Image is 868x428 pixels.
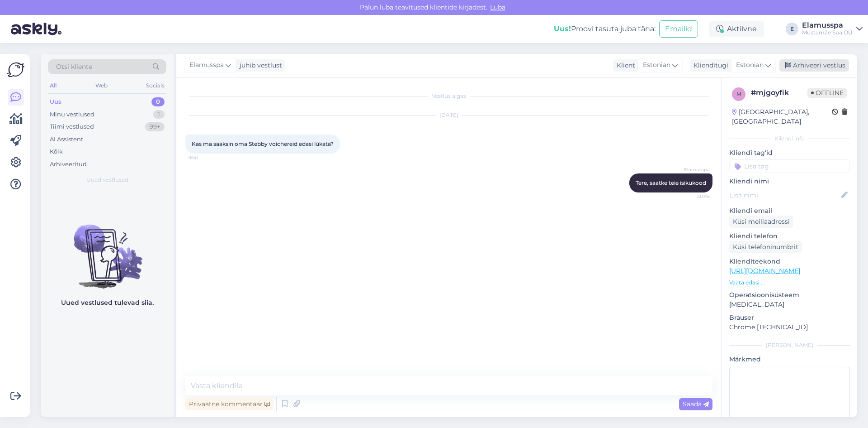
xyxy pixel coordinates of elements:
[729,159,850,173] input: Lisa tag
[41,208,174,290] img: No chats
[729,177,850,186] p: Kliendi nimi
[807,88,847,98] span: Offline
[613,61,635,70] div: Klient
[50,122,94,131] div: Tiimi vestlused
[676,166,710,173] span: Elamusspa
[729,355,850,364] p: Märkmed
[729,148,850,158] p: Kliendi tag'id
[736,91,741,97] span: m
[636,179,706,186] span: Tere, saatke teie isikukood
[50,160,87,169] div: Arhiveeritud
[86,176,128,184] span: Uued vestlused
[144,80,166,91] div: Socials
[236,61,282,70] div: juhib vestlust
[729,241,802,253] div: Küsi telefoninumbrit
[786,23,798,35] div: E
[487,3,508,11] span: Luba
[50,147,63,156] div: Kõik
[729,257,850,266] p: Klienditeekond
[729,267,800,275] a: [URL][DOMAIN_NAME]
[730,190,840,200] input: Lisa nimi
[729,216,793,228] div: Küsi meiliaadressi
[732,107,832,126] div: [GEOGRAPHIC_DATA], [GEOGRAPHIC_DATA]
[189,60,224,70] span: Elamusspa
[729,313,850,322] p: Brauser
[729,206,850,216] p: Kliendi email
[185,398,274,410] div: Privaatne kommentaar
[50,97,61,106] div: Uus
[802,22,853,29] div: Elamusspa
[729,135,850,143] div: Kliendi info
[153,110,165,119] div: 1
[779,59,849,72] div: Arhiveeri vestlus
[94,80,109,91] div: Web
[751,87,807,98] div: # mjgoyfik
[676,193,710,200] span: 20:45
[192,140,334,147] span: Kas ma saaksin oma Stebby voichereid edasi lükata?
[185,111,712,119] div: [DATE]
[50,135,83,144] div: AI Assistent
[729,300,850,309] p: [MEDICAL_DATA]
[151,97,165,106] div: 0
[729,341,850,349] div: [PERSON_NAME]
[56,62,92,72] span: Otsi kliente
[709,21,764,37] div: Aktiivne
[145,122,165,131] div: 99+
[50,110,94,119] div: Minu vestlused
[188,154,222,161] span: 18:51
[659,20,698,38] button: Emailid
[729,322,850,332] p: Chrome [TECHNICAL_ID]
[683,400,709,408] span: Saada
[48,80,58,91] div: All
[185,92,712,100] div: Vestlus algas
[736,60,764,70] span: Estonian
[554,24,656,34] div: Proovi tasuta juba täna:
[554,24,571,33] b: Uus!
[690,61,728,70] div: Klienditugi
[729,290,850,300] p: Operatsioonisüsteem
[729,279,850,287] p: Vaata edasi ...
[729,231,850,241] p: Kliendi telefon
[61,298,154,308] p: Uued vestlused tulevad siia.
[643,60,670,70] span: Estonian
[802,22,863,36] a: ElamusspaMustamäe Spa OÜ
[802,29,853,36] div: Mustamäe Spa OÜ
[7,61,24,78] img: Askly Logo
